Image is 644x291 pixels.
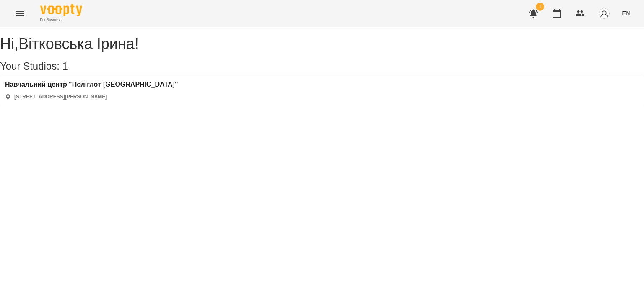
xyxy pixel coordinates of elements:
span: 1 [62,60,68,72]
a: Навчальний центр "Поліглот-[GEOGRAPHIC_DATA]" [5,81,178,88]
img: Voopty Logo [40,4,82,16]
span: 1 [536,3,544,11]
img: avatar_s.png [598,8,610,19]
button: Menu [10,3,30,23]
span: For Business [40,17,82,23]
p: [STREET_ADDRESS][PERSON_NAME] [14,93,107,100]
span: EN [622,9,631,18]
button: EN [618,5,634,21]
